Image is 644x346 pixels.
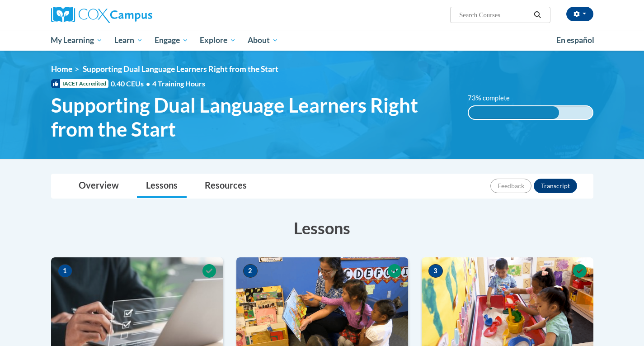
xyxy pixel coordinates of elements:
[38,30,607,51] div: Main menu
[155,35,188,46] span: Engage
[531,9,544,20] button: Search
[51,64,72,74] a: Home
[428,264,443,278] span: 3
[137,174,187,198] a: Lessons
[149,30,194,51] a: Engage
[114,35,143,46] span: Learn
[51,7,223,23] a: Cox Campus
[45,30,109,51] a: My Learning
[242,30,284,51] a: About
[152,79,205,88] span: 4 Training Hours
[70,174,128,198] a: Overview
[566,7,593,21] button: Account Settings
[51,79,108,88] span: IACET Accredited
[83,64,278,74] span: Supporting Dual Language Learners Right from the Start
[196,174,256,198] a: Resources
[469,106,559,119] div: 73% complete
[51,217,593,239] h3: Lessons
[51,7,152,23] img: Cox Campus
[468,93,520,103] label: 73% complete
[243,264,258,278] span: 2
[194,30,242,51] a: Explore
[146,79,150,88] span: •
[248,35,278,46] span: About
[111,79,152,89] span: 0.40 CEUs
[490,179,531,193] button: Feedback
[458,9,531,20] input: Search Courses
[534,179,577,193] button: Transcript
[58,264,72,278] span: 1
[51,93,455,141] span: Supporting Dual Language Learners Right from the Start
[51,35,103,46] span: My Learning
[550,31,600,50] a: En español
[200,35,236,46] span: Explore
[108,30,149,51] a: Learn
[556,35,594,45] span: En español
